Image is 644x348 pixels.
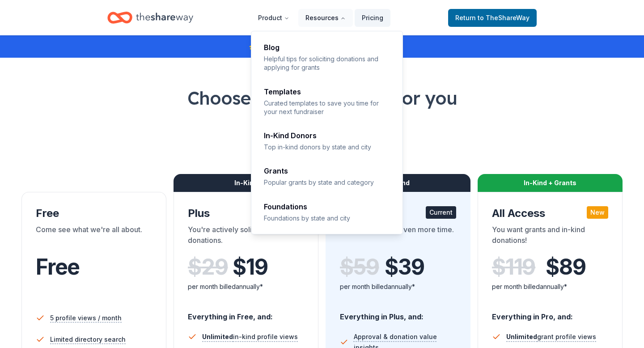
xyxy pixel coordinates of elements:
div: In-Kind [174,174,318,192]
div: Current [426,206,456,219]
span: Return [455,13,530,23]
div: All Access [492,206,608,221]
div: In-Kind + Grants [478,174,623,192]
span: Unlimited [506,333,537,340]
div: Grants [264,167,391,174]
p: Helpful tips for soliciting donations and applying for grants [264,55,391,72]
div: per month billed annually* [340,281,456,292]
div: Resources [251,31,403,235]
div: per month billed annually* [492,281,608,292]
h1: Choose the perfect plan for you [21,85,623,110]
div: Everything in Plus, and: [340,304,456,323]
p: Popular grants by state and category [264,178,391,187]
span: Limited directory search [50,334,126,345]
span: in-kind profile views [202,333,298,340]
span: 5 profile views / month [50,313,122,323]
div: You want grants and in-kind donations! [492,224,608,249]
span: $ 89 [546,255,585,280]
p: Curated templates to save you time for your next fundraiser [264,99,391,116]
button: Resources [298,9,353,27]
div: Plus [188,206,304,221]
div: You want to save even more time. [340,224,456,249]
div: Foundations [264,203,391,210]
span: Free [36,254,80,280]
div: Everything in Pro, and: [492,304,608,323]
nav: Main [251,7,390,28]
a: In-Kind DonorsTop in-kind donors by state and city [258,127,396,157]
div: New [587,206,608,219]
div: Come see what we're all about. [36,224,152,249]
span: Unlimited [202,333,233,340]
div: You're actively soliciting donations. [188,224,304,249]
div: In-Kind Donors [264,132,391,139]
p: Foundations by state and city [264,214,391,222]
a: FoundationsFoundations by state and city [258,198,396,228]
div: Free [36,206,152,221]
span: grant profile views [506,333,596,340]
span: to TheShareWay [478,14,530,21]
a: Pricing [355,9,390,27]
a: GrantsPopular grants by state and category [258,162,396,192]
span: $ 39 [385,255,424,280]
div: Blog [264,44,391,51]
span: $ 19 [233,255,267,280]
a: Returnto TheShareWay [448,9,537,27]
a: Home [107,7,193,28]
div: Templates [264,88,391,95]
div: per month billed annually* [188,281,304,292]
a: BlogHelpful tips for soliciting donations and applying for grants [258,38,396,77]
p: Top in-kind donors by state and city [264,143,391,151]
div: Everything in Free, and: [188,304,304,323]
a: TemplatesCurated templates to save you time for your next fundraiser [258,83,396,122]
button: Product [251,9,297,27]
